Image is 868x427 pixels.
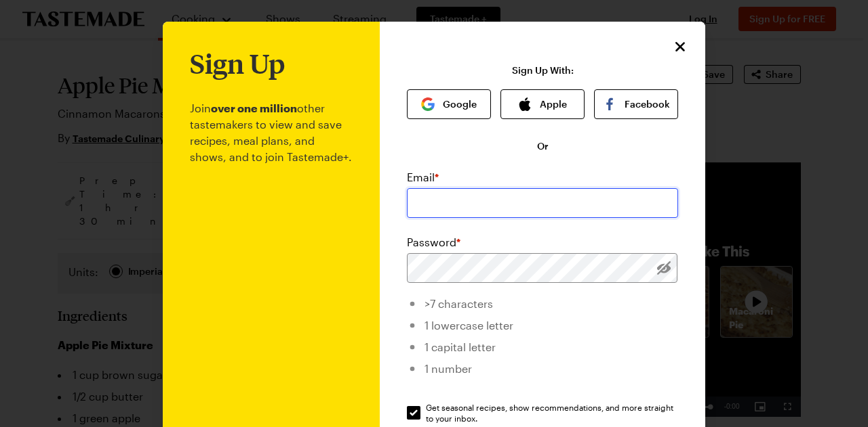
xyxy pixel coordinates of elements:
[425,362,472,375] span: 1 number
[500,89,585,119] button: Apple
[425,297,493,310] span: >7 characters
[407,406,420,420] input: Get seasonal recipes, show recommendations, and more straight to your inbox.
[594,89,678,119] button: Facebook
[425,319,513,332] span: 1 lowercase letter
[426,402,679,424] span: Get seasonal recipes, show recommendations, and more straight to your inbox.
[425,340,496,353] span: 1 capital letter
[211,102,297,114] b: over one million
[407,169,439,185] label: Email
[512,65,574,76] p: Sign Up With:
[407,234,460,250] label: Password
[537,139,549,153] span: Or
[671,38,689,55] button: Close
[190,49,285,78] h1: Sign Up
[407,89,491,119] button: Google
